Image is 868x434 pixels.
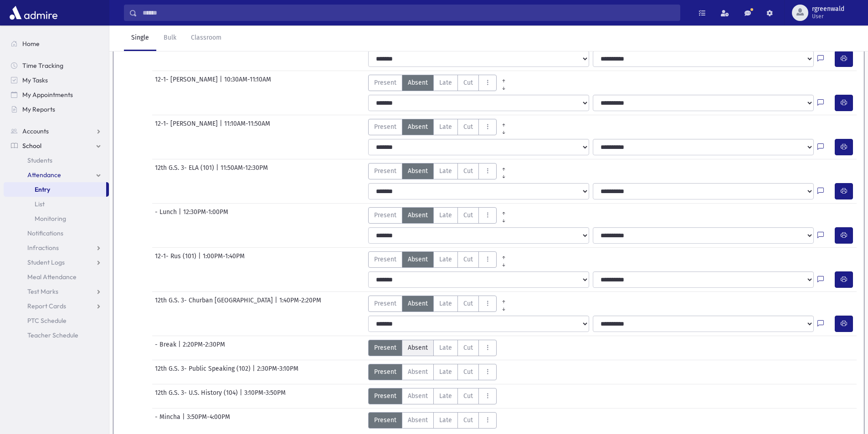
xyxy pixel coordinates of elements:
span: | [179,207,183,224]
span: PTC Schedule [27,317,67,325]
span: 12th G.S. 3- Churban [GEOGRAPHIC_DATA] [155,296,275,312]
span: Absent [408,210,428,220]
div: AttTypes [368,207,511,224]
a: Attendance [4,168,109,182]
span: 12th G.S. 3- Public Speaking (102) [155,364,252,380]
span: | [178,340,183,356]
a: Meal Attendance [4,270,109,284]
a: Notifications [4,226,109,240]
a: PTC Schedule [4,313,109,328]
a: Single [124,26,156,51]
div: AttTypes [368,296,511,312]
span: Accounts [22,127,49,135]
span: | [198,251,203,268]
span: Cut [463,391,473,401]
span: Late [439,299,452,308]
span: Late [439,78,452,87]
span: Late [439,343,452,352]
a: My Appointments [4,87,109,102]
span: Present [374,122,396,132]
span: 12th G.S. 3- ELA (101) [155,163,216,179]
a: Accounts [4,124,109,138]
a: List [4,197,109,211]
span: 12:30PM-1:00PM [183,207,228,224]
span: 12-1- Rus (101) [155,251,198,268]
a: Student Logs [4,255,109,270]
span: Report Cards [27,302,66,310]
a: All Prior [497,207,511,214]
span: | [252,364,257,380]
span: Absent [408,166,428,176]
span: | [216,163,221,179]
span: Absent [408,343,428,352]
a: All Prior [497,163,511,170]
span: Attendance [27,171,61,179]
span: Absent [408,367,428,377]
span: 11:10AM-11:50AM [224,119,270,135]
div: AttTypes [368,388,497,404]
span: Cut [463,367,473,377]
span: Infractions [27,244,59,252]
a: My Tasks [4,73,109,87]
span: Absent [408,299,428,308]
span: 1:00PM-1:40PM [203,251,245,268]
img: AdmirePro [7,4,60,22]
div: AttTypes [368,251,511,268]
span: Time Tracking [22,61,63,70]
span: | [240,388,244,404]
span: 2:30PM-3:10PM [257,364,298,380]
span: Late [439,367,452,377]
a: Home [4,36,109,51]
a: Time Tracking [4,58,109,73]
a: School [4,138,109,153]
span: Present [374,210,396,220]
span: Absent [408,255,428,264]
a: Infractions [4,240,109,255]
span: 3:10PM-3:50PM [244,388,286,404]
span: - Lunch [155,207,179,224]
span: Absent [408,415,428,425]
span: Late [439,210,452,220]
span: Cut [463,299,473,308]
a: All Later [497,259,511,266]
span: Teacher Schedule [27,331,78,339]
a: All Later [497,126,511,133]
a: All Later [497,82,511,89]
a: All Later [497,170,511,178]
span: Present [374,343,396,352]
span: My Reports [22,105,55,113]
span: Present [374,415,396,425]
a: Bulk [156,26,184,51]
a: All Later [497,303,511,310]
span: School [22,142,41,150]
span: Entry [35,185,50,194]
a: Monitoring [4,211,109,226]
span: Late [439,255,452,264]
div: AttTypes [368,75,511,91]
span: Absent [408,391,428,401]
span: | [220,75,224,91]
a: Report Cards [4,299,109,313]
span: Absent [408,78,428,87]
span: Monitoring [35,214,66,223]
div: AttTypes [368,340,497,356]
span: My Tasks [22,76,48,84]
span: rgreenwald [812,5,844,13]
span: List [35,200,45,208]
span: 11:50AM-12:30PM [221,163,268,179]
a: Classroom [184,26,229,51]
span: 2:20PM-2:30PM [183,340,225,356]
span: 10:30AM-11:10AM [224,75,271,91]
span: Present [374,367,396,377]
span: - Mincha [155,412,182,429]
div: AttTypes [368,364,497,380]
span: Student Logs [27,258,65,266]
span: 3:50PM-4:00PM [187,412,230,429]
a: My Reports [4,102,109,117]
div: AttTypes [368,163,511,179]
span: Test Marks [27,287,58,296]
span: | [275,296,279,312]
a: All Prior [497,119,511,126]
a: Teacher Schedule [4,328,109,342]
span: Cut [463,78,473,87]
